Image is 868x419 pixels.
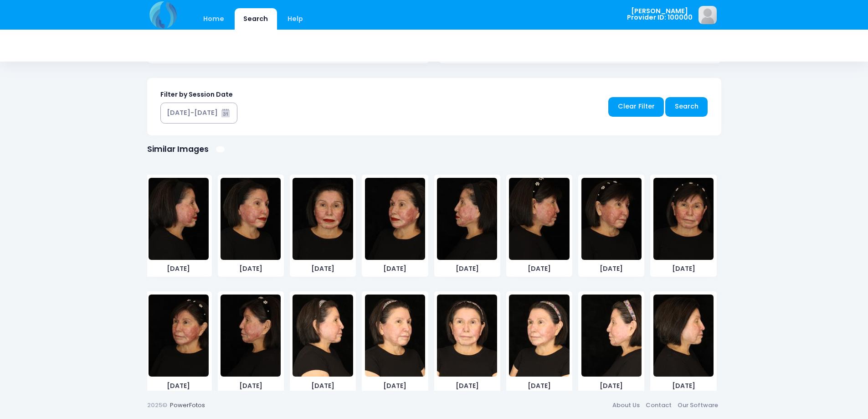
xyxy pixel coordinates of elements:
[221,381,281,391] span: [DATE]
[221,178,281,260] img: image
[437,295,497,377] img: image
[235,8,277,30] a: Search
[365,178,425,260] img: image
[509,178,569,260] img: image
[653,295,714,377] img: image
[608,97,664,117] a: Clear Filter
[643,397,675,413] a: Contact
[293,178,353,260] img: image
[293,264,353,274] span: [DATE]
[653,381,714,391] span: [DATE]
[581,381,642,391] span: [DATE]
[699,6,717,24] img: image
[170,401,205,409] a: PowerFotos
[581,264,642,274] span: [DATE]
[149,295,209,377] img: image
[160,90,233,99] label: Filter by Session Date
[365,295,425,377] img: image
[437,381,497,391] span: [DATE]
[221,264,281,274] span: [DATE]
[509,295,569,377] img: image
[665,97,708,117] a: Search
[278,8,312,30] a: Help
[653,178,714,260] img: image
[149,381,209,391] span: [DATE]
[195,8,233,30] a: Home
[653,264,714,274] span: [DATE]
[293,295,353,377] img: image
[627,8,693,21] span: [PERSON_NAME] Provider ID: 100000
[147,401,167,409] span: 2025©
[581,178,642,260] img: image
[167,108,218,118] div: [DATE]-[DATE]
[293,381,353,391] span: [DATE]
[365,381,425,391] span: [DATE]
[675,397,721,413] a: Our Software
[221,295,281,377] img: image
[147,145,209,154] h1: Similar Images
[437,264,497,274] span: [DATE]
[437,178,497,260] img: image
[581,295,642,377] img: image
[610,397,643,413] a: About Us
[149,178,209,260] img: image
[149,264,209,274] span: [DATE]
[509,264,569,274] span: [DATE]
[365,264,425,274] span: [DATE]
[509,381,569,391] span: [DATE]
